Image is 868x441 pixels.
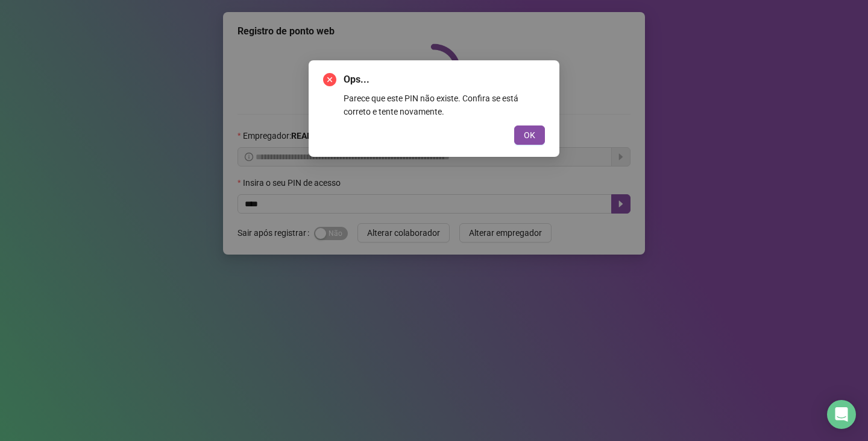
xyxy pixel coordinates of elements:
div: Parece que este PIN não existe. Confira se está correto e tente novamente. [344,92,545,118]
button: OK [514,125,545,145]
span: close-circle [323,73,336,86]
div: Open Intercom Messenger [827,400,856,429]
span: OK [524,128,535,142]
span: Ops... [344,72,545,87]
